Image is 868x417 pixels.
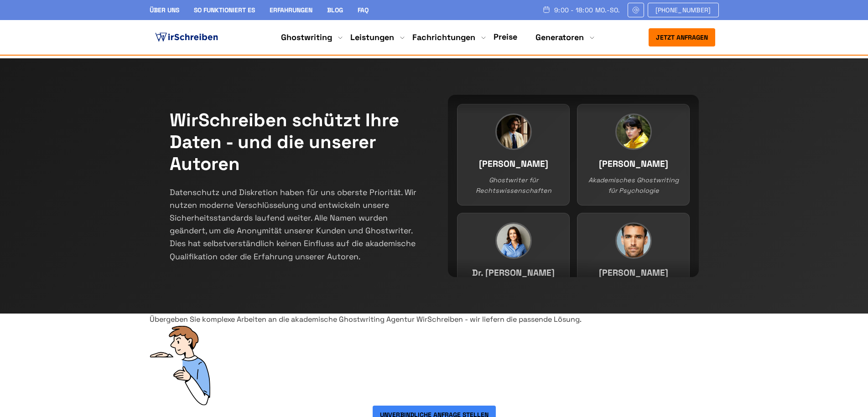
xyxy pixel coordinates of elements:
[587,264,680,278] h3: [PERSON_NAME]
[554,6,620,14] span: 9:00 - 18:00 Mo.-So.
[655,6,711,14] span: [PHONE_NUMBER]
[358,6,369,14] a: FAQ
[648,3,719,17] a: [PHONE_NUMBER]
[649,28,715,46] button: Jetzt anfragen
[170,109,421,175] h2: WirSchreiben schützt Ihre Daten - und die unserer Autoren
[632,6,640,14] img: Email
[150,314,719,325] div: Übergeben Sie komplexe Arbeiten an die akademische Ghostwriting Agentur WirSchreiben - wir liefer...
[542,6,551,13] img: Schedule
[494,31,517,42] a: Preise
[412,32,475,43] a: Fachrichtungen
[150,6,179,14] a: Über uns
[535,32,584,43] a: Generatoren
[327,6,343,14] a: Blog
[170,186,421,263] p: Datenschutz und Diskretion haben für uns oberste Priorität. Wir nutzen moderne Verschlüsselung un...
[153,31,220,44] img: logo ghostwriter-österreich
[467,264,560,278] h3: Dr. [PERSON_NAME]
[194,6,255,14] a: So funktioniert es
[587,155,680,170] h3: [PERSON_NAME]
[448,95,699,277] div: Team members continuous slider
[350,32,394,43] a: Leistungen
[467,155,560,170] h3: [PERSON_NAME]
[270,6,312,14] a: Erfahrungen
[281,32,332,43] a: Ghostwriting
